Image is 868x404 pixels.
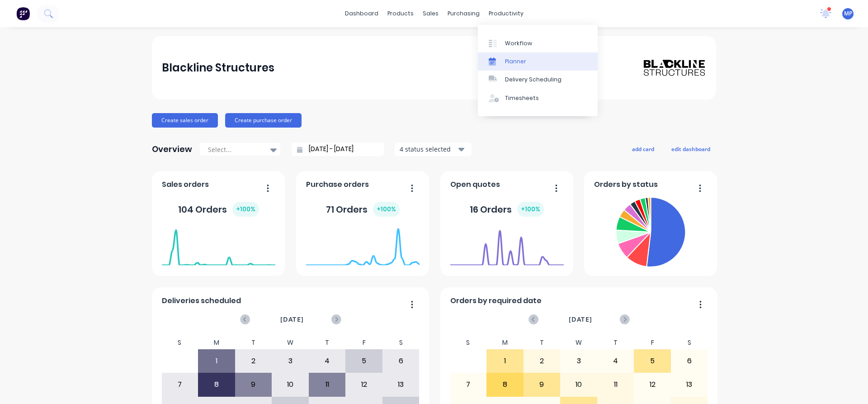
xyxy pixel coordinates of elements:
div: Delivery Scheduling [505,76,561,84]
button: Create purchase order [225,113,302,128]
div: W [272,336,309,349]
div: products [383,7,418,20]
span: Orders by required date [450,295,542,306]
div: Workflow [505,39,532,48]
div: 8 [198,373,235,396]
img: Blackline Structures [643,59,706,77]
div: 8 [487,373,523,396]
div: + 100 % [517,202,544,217]
div: 5 [346,350,382,372]
div: F [345,336,382,349]
div: S [671,336,708,349]
div: productivity [484,7,528,20]
div: S [382,336,420,349]
button: 4 status selected [395,143,472,156]
span: Open quotes [450,179,500,190]
div: 9 [524,373,560,396]
div: 2 [524,350,560,372]
div: 6 [671,350,708,372]
div: M [486,336,524,349]
a: Timesheets [478,89,598,107]
div: Overview [152,140,192,158]
span: MP [844,10,852,18]
span: Orders by status [594,179,658,190]
a: dashboard [340,7,383,20]
div: 9 [236,373,272,396]
div: 7 [162,373,198,396]
div: M [198,336,235,349]
div: sales [418,7,443,20]
div: W [560,336,597,349]
div: 11 [309,373,345,396]
div: T [524,336,561,349]
div: purchasing [443,7,484,20]
div: Timesheets [505,94,539,102]
div: Planner [505,57,526,66]
div: 13 [383,373,419,396]
div: + 100 % [373,202,400,217]
div: 11 [598,373,634,396]
a: Workflow [478,34,598,52]
div: 2 [236,350,272,372]
div: 12 [634,373,670,396]
button: add card [626,143,660,155]
div: + 100 % [232,202,259,217]
div: T [309,336,346,349]
div: 104 Orders [178,202,259,217]
div: 3 [272,350,308,372]
a: Planner [478,52,598,71]
div: 3 [561,350,597,372]
span: Sales orders [162,179,209,190]
div: 12 [346,373,382,396]
div: 5 [634,350,670,372]
div: 16 Orders [470,202,544,217]
div: 4 status selected [400,144,457,154]
a: Delivery Scheduling [478,71,598,89]
div: T [597,336,634,349]
div: 10 [561,373,597,396]
div: 7 [450,373,486,396]
div: 6 [383,350,419,372]
div: 4 [309,350,345,372]
span: [DATE] [569,314,592,324]
div: S [161,336,198,349]
div: 1 [198,350,235,372]
button: edit dashboard [665,143,716,155]
div: Blackline Structures [162,59,274,77]
button: Create sales order [152,113,218,128]
div: 10 [272,373,308,396]
div: 13 [671,373,708,396]
span: Purchase orders [306,179,369,190]
div: T [235,336,272,349]
div: S [450,336,487,349]
div: 1 [487,350,523,372]
div: F [634,336,671,349]
div: 4 [598,350,634,372]
img: Factory [16,7,30,20]
span: [DATE] [280,314,304,324]
div: 71 Orders [326,202,400,217]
